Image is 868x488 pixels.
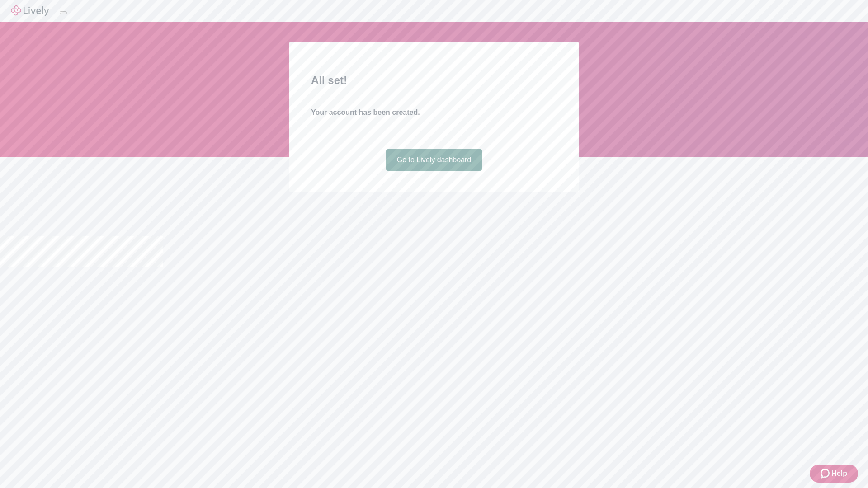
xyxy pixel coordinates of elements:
[386,149,482,171] a: Go to Lively dashboard
[311,107,557,118] h4: Your account has been created.
[311,72,557,89] h2: All set!
[831,468,847,479] span: Help
[810,465,858,483] button: Zendesk support iconHelp
[821,468,831,479] svg: Zendesk support icon
[11,5,49,16] img: Lively
[60,11,67,14] button: Log out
